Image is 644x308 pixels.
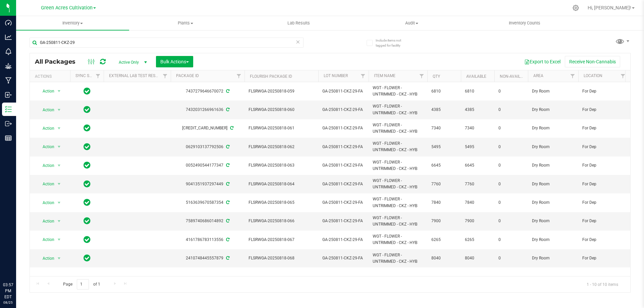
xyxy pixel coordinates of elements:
a: Filter [358,70,369,82]
span: In Sync [84,216,91,226]
span: WGT - FLOWER - UNTRIMMED - CKZ - HYB [373,252,423,265]
span: select [55,217,63,226]
inline-svg: Inbound [5,91,12,98]
p: 08/25 [3,300,13,305]
span: Dry Room [532,237,574,243]
span: WGT - FLOWER - UNTRIMMED - CKZ - HYB [373,159,423,172]
span: GA-250811-CKZ-29-FA [322,88,365,95]
span: Action [37,161,55,170]
span: GA-250811-CKZ-29-FA [322,199,365,206]
span: In Sync [84,179,91,189]
span: For Dep [582,181,625,187]
span: FLSRWGA-20250818-067 [249,237,314,243]
span: 0 [498,181,524,187]
a: Filter [160,70,171,82]
span: GA-250811-CKZ-29-FA [322,181,365,187]
span: select [55,161,63,170]
input: Search Package ID, Item Name, SKU, Lot or Part Number... [30,38,304,48]
span: GA-250811-CKZ-29-FA [322,255,365,261]
span: Include items not tagged for facility [376,38,409,48]
span: In Sync [84,198,91,207]
span: Page of 1 [57,279,106,290]
a: Non-Available [500,74,530,79]
a: Lot Number [324,73,348,78]
button: Receive Non-Cannabis [565,56,620,67]
a: Area [533,73,543,78]
span: Bulk Actions [160,59,189,64]
span: Sync from Compliance System [225,89,229,94]
span: 6265 [431,237,457,243]
span: 0 [498,88,524,95]
span: Sync from Compliance System [229,126,233,130]
inline-svg: Monitoring [5,48,12,55]
span: Action [37,124,55,133]
span: FLSRWGA-20250818-063 [249,162,314,169]
span: select [55,179,63,189]
span: FLSRWGA-20250818-061 [249,125,314,131]
span: FLSRWGA-20250818-064 [249,181,314,187]
span: Dry Room [532,218,574,224]
span: 0 [498,107,524,113]
span: 0 [498,144,524,150]
span: Dry Room [532,144,574,150]
span: For Dep [582,218,625,224]
span: 6645 [465,162,490,169]
span: GA-250811-CKZ-29-FA [322,237,365,243]
button: Export to Excel [520,56,565,67]
span: Sync from Compliance System [225,219,229,223]
span: 7760 [465,181,490,187]
span: Green Acres Cultivation [41,5,93,11]
span: For Dep [582,107,625,113]
inline-svg: Inventory [5,106,12,113]
iframe: Resource center unread badge [20,253,28,261]
span: GA-250811-CKZ-29-FA [322,162,365,169]
a: Qty [433,74,440,79]
inline-svg: Reports [5,135,12,141]
span: Action [37,86,55,96]
span: 7340 [465,125,490,131]
button: Bulk Actions [156,56,193,67]
span: FLSRWGA-20250818-066 [249,218,314,224]
span: GA-250811-CKZ-29-FA [322,218,365,224]
span: 0 [498,162,524,169]
span: 7840 [431,199,457,206]
span: Dry Room [532,199,574,206]
span: Sync from Compliance System [225,237,229,242]
span: 4385 [431,107,457,113]
div: 0629103137792506 [170,144,246,150]
span: For Dep [582,162,625,169]
span: 0 [498,237,524,243]
span: WGT - FLOWER - UNTRIMMED - CKZ - HYB [373,85,423,98]
p: 03:57 PM EDT [3,282,13,300]
div: 2410748445557879 [170,255,246,261]
span: select [55,105,63,115]
span: Sync from Compliance System [225,163,229,168]
span: Clear [296,38,300,46]
span: FLSRWGA-20250818-059 [249,88,314,95]
inline-svg: Analytics [5,34,12,41]
div: 5163639670587354 [170,199,246,206]
span: In Sync [84,235,91,244]
a: External Lab Test Result [109,73,162,78]
a: Inventory [16,16,129,30]
span: select [55,235,63,244]
a: Sync Status [75,73,101,78]
a: Inventory Counts [468,16,581,30]
span: Sync from Compliance System [225,256,229,260]
span: Dry Room [532,181,574,187]
span: GA-250811-CKZ-29-FA [322,107,365,113]
span: select [55,254,63,263]
span: WGT - FLOWER - UNTRIMMED - CKZ - HYB [373,196,423,209]
a: Plants [129,16,242,30]
span: WGT - FLOWER - UNTRIMMED - CKZ - HYB [373,140,423,153]
span: In Sync [84,86,91,96]
span: WGT - FLOWER - UNTRIMMED - CKZ - HYB [373,178,423,190]
span: Hi, [PERSON_NAME]! [588,5,631,10]
span: Sync from Compliance System [225,144,229,149]
a: Location [584,73,602,78]
span: Inventory [16,20,129,26]
span: Dry Room [532,125,574,131]
span: Action [37,142,55,151]
span: Action [37,235,55,244]
div: 7432031266961636 [170,107,246,113]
